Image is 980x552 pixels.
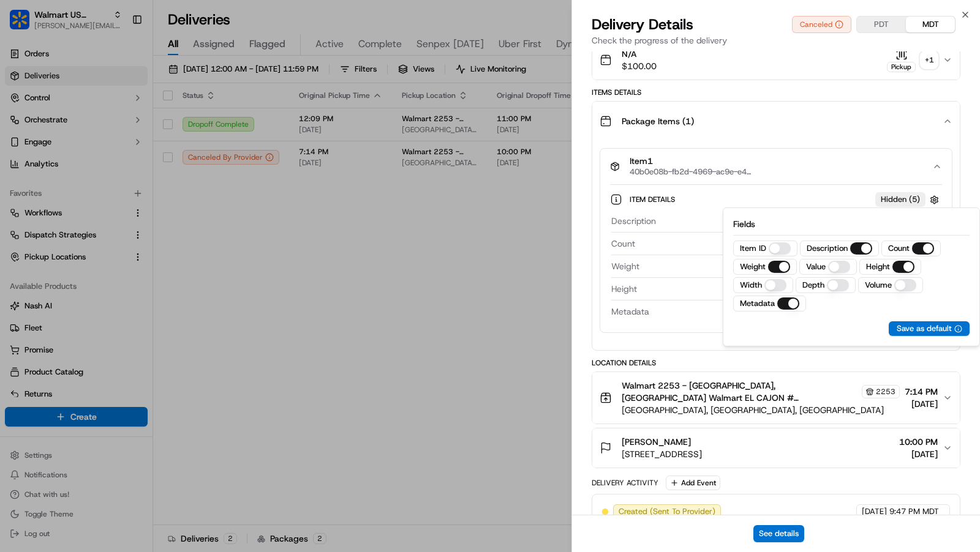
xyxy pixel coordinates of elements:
button: Start new chat [208,120,223,135]
div: Start new chat [55,116,201,129]
a: Powered byPylon [86,302,148,312]
div: 1 [640,237,941,250]
span: [PERSON_NAME] [622,436,691,448]
label: Item ID [740,243,766,254]
label: Width [740,280,762,291]
span: [GEOGRAPHIC_DATA], [GEOGRAPHIC_DATA], [GEOGRAPHIC_DATA] [622,404,900,416]
div: + 1 [921,51,938,69]
img: unihopllc [12,177,32,197]
span: Delivery Details [592,15,693,34]
button: See details [753,525,804,542]
span: • [102,222,106,232]
span: [DATE] [80,189,105,199]
span: Hidden ( 5 ) [881,194,920,205]
button: N/A$100.00Pickup+1 [592,40,960,80]
span: 2253 [876,387,895,397]
input: Got a question? Start typing here... [32,78,221,91]
span: 40b0e08b-fb2d-4969-ac9e-e46364ded7a9 [630,167,752,177]
button: Canceled [792,16,851,33]
div: 40b0e08b-fb2d-4969-ac9e-e46364ded7a9 [661,215,941,227]
span: [DATE] [899,448,938,460]
span: Weight [611,260,639,272]
label: Description [807,243,848,254]
label: Height [866,261,890,272]
span: Description [611,215,656,227]
span: Item 1 [630,156,752,167]
label: Metadata [740,298,775,309]
span: [DATE] [108,222,134,232]
span: 10:00 PM [899,436,938,448]
button: PDT [857,17,906,32]
div: Pickup [887,62,916,72]
button: Pickup [887,48,916,72]
span: Pylon [122,303,148,312]
img: Charles Folsom [12,211,32,230]
span: unihopllc [38,189,71,199]
div: 📗 [12,274,22,284]
span: Created (Sent To Provider) [619,506,715,517]
label: Volume [865,280,892,291]
div: 59.86 lb [644,260,941,272]
p: Check the progress of the delivery [592,34,960,47]
label: Count [888,243,910,254]
span: [STREET_ADDRESS] [622,448,702,460]
button: See all [190,156,223,171]
span: • [73,189,78,199]
button: Add Event [666,476,720,490]
div: Items Details [592,88,960,97]
button: Pickup+1 [887,48,938,72]
img: 9188753566659_6852d8bf1fb38e338040_72.png [26,116,48,138]
button: Save as default [889,321,970,336]
a: 💻API Documentation [99,268,202,290]
button: [PERSON_NAME][STREET_ADDRESS]10:00 PM[DATE] [592,428,960,468]
label: Weight [740,261,766,272]
div: We're available if you need us! [55,129,168,138]
button: Save as default [897,323,962,334]
div: Package Items (1) [592,141,960,350]
span: Walmart 2253 - [GEOGRAPHIC_DATA], [GEOGRAPHIC_DATA] Walmart EL CAJON #[GEOGRAPHIC_DATA] #2253 [622,379,859,404]
div: Past conversations [12,159,82,168]
div: Delivery Activity [592,478,658,488]
span: [DATE] [862,506,887,517]
label: Depth [802,280,824,291]
p: Fields [733,218,970,230]
button: MDT [906,17,955,32]
button: Hidden (5) [875,192,942,207]
div: 💻 [104,274,113,284]
span: Count [611,237,635,250]
button: Item140b0e08b-fb2d-4969-ac9e-e46364ded7a9 [600,149,952,184]
span: Metadata [611,305,649,318]
span: API Documentation [116,273,197,285]
span: 7:14 PM [905,386,938,398]
button: Walmart 2253 - [GEOGRAPHIC_DATA], [GEOGRAPHIC_DATA] Walmart EL CAJON #[GEOGRAPHIC_DATA] #22532253... [592,372,960,423]
span: N/A [622,48,657,60]
a: 📗Knowledge Base [7,268,99,290]
span: Package Items ( 1 ) [622,115,694,127]
span: Item Details [630,195,677,204]
div: 63 in [642,283,941,295]
span: $100.00 [622,60,657,72]
div: Item140b0e08b-fb2d-4969-ac9e-e46364ded7a9 [600,184,952,332]
img: Nash [12,12,37,36]
p: Welcome 👋 [12,48,223,68]
span: Height [611,283,637,295]
img: 1736555255976-a54dd68f-1ca7-489b-9aae-adbdc363a1c4 [12,116,34,138]
button: Package Items (1) [592,102,960,141]
span: 9:47 PM MDT [889,506,939,517]
span: [PERSON_NAME] [38,222,99,232]
span: Knowledge Base [24,273,94,285]
label: Value [806,261,826,272]
div: Location Details [592,358,960,368]
span: [DATE] [905,398,938,410]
